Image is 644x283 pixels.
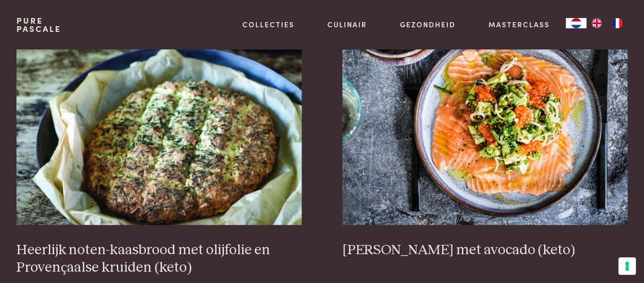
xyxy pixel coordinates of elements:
[618,257,636,275] button: Uw voorkeuren voor toestemming voor trackingtechnologieën
[566,18,586,28] a: NL
[242,19,294,30] a: Collecties
[16,19,302,225] img: Heerlijk noten-kaasbrood met olijfolie en Provençaalse kruiden (keto)
[16,241,302,277] h3: Heerlijk noten-kaasbrood met olijfolie en Provençaalse kruiden (keto)
[342,241,628,259] h3: [PERSON_NAME] met avocado (keto)
[566,18,586,28] div: Language
[16,16,61,33] a: PurePascale
[342,19,628,225] img: Rauwe zalm met avocado (keto)
[488,19,549,30] a: Masterclass
[327,19,367,30] a: Culinair
[607,18,628,28] a: FR
[342,19,628,259] a: Rauwe zalm met avocado (keto) [PERSON_NAME] met avocado (keto)
[586,18,628,28] ul: Language list
[16,19,302,277] a: Heerlijk noten-kaasbrood met olijfolie en Provençaalse kruiden (keto) Heerlijk noten-kaasbrood me...
[586,18,607,28] a: EN
[400,19,456,30] a: Gezondheid
[566,18,628,28] aside: Language selected: Nederlands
